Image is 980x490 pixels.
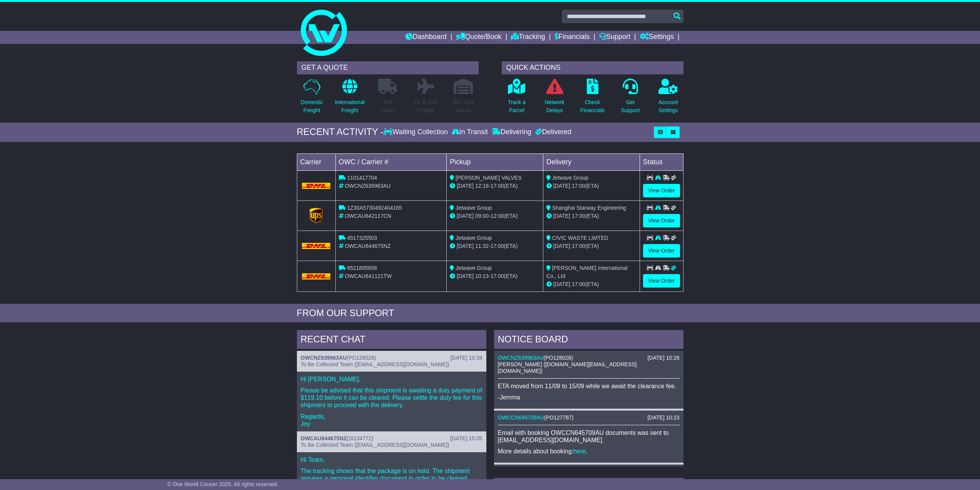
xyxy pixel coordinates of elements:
div: - (ETA) [450,212,540,220]
p: Hi Team, [301,456,482,463]
div: ( ) [301,435,482,442]
a: GetSupport [620,78,640,119]
a: OWCAU644675NZ [301,435,347,441]
img: GetCarrierServiceLogo [310,208,323,223]
div: (ETA) [546,280,637,288]
span: [DATE] [457,273,474,279]
p: ETA moved from 11/09 to 15/09 while we await the clearance fee. [498,382,680,390]
span: CIVIC WASTE LIMTED [552,235,608,241]
div: In Transit [450,128,490,136]
div: (ETA) [546,242,637,250]
span: Jetwave Group [456,235,492,241]
span: PO127787 [546,414,572,421]
div: [DATE] 10:23 [647,414,679,421]
span: 10:13 [475,273,489,279]
span: 17:00 [491,183,504,189]
span: Shanghai Starway Engineering [552,205,626,211]
a: Dashboard [405,31,447,44]
a: Support [599,31,630,44]
a: here [573,448,586,455]
p: Hi [PERSON_NAME], [301,375,482,383]
td: Carrier [297,153,335,170]
p: Regards, Joy [301,413,482,428]
a: NetworkDelays [544,78,565,119]
span: [DATE] [553,281,570,287]
div: [DATE] 15:05 [450,435,482,442]
div: [DATE] 10:34 [450,355,482,361]
p: Please be advised that this shipment is awaiting a duty payment of $119.10 before it can be clear... [301,387,482,409]
span: [PERSON_NAME] International Co., Ltd [546,265,628,279]
span: To Be Collected Team ([EMAIL_ADDRESS][DOMAIN_NAME]) [301,442,449,448]
span: OWCAU644675NZ [345,243,390,249]
span: Jetwave Group [456,205,492,211]
span: OWCAU641121TW [345,273,392,279]
p: Domestic Freight [300,98,323,115]
span: [DATE] [553,183,570,189]
span: 4517325503 [347,235,377,241]
span: [DATE] [457,183,474,189]
span: 09:00 [475,213,489,219]
p: Check Financials [580,98,605,115]
div: [DATE] 10:26 [647,355,679,361]
span: 12:00 [491,213,504,219]
a: Track aParcel [508,78,526,119]
a: OWCNZ639963AU [301,355,347,361]
a: DomesticFreight [300,78,323,119]
a: View Order [643,214,680,227]
span: 17:00 [491,273,504,279]
div: Delivering [490,128,533,136]
a: Quote/Book [456,31,501,44]
span: [PERSON_NAME] VALVES [456,175,521,181]
td: OWC / Carrier # [335,153,447,170]
span: 17:00 [572,183,585,189]
div: ( ) [498,355,680,361]
a: Financials [554,31,590,44]
div: - (ETA) [450,242,540,250]
span: 17:00 [572,213,585,219]
div: - (ETA) [450,272,540,280]
a: Tracking [511,31,545,44]
span: [DATE] [553,243,570,249]
a: View Order [643,184,680,197]
a: View Order [643,274,680,288]
span: 6521895656 [347,265,377,271]
div: NOTICE BOARD [494,330,683,351]
a: OWCCN645709AU [498,414,544,421]
div: GET A QUOTE [297,61,479,74]
p: Email with booking OWCCN645709AU documents was sent to [EMAIL_ADDRESS][DOMAIN_NAME]. [498,429,680,444]
span: 17:00 [572,281,585,287]
div: Delivered [533,128,571,136]
div: (ETA) [546,182,637,190]
p: Track a Parcel [508,98,526,115]
a: AccountSettings [658,78,678,119]
span: Jetwave Group [456,265,492,271]
td: Delivery [543,153,640,170]
p: Network Delays [544,98,564,115]
span: PO128026 [348,355,374,361]
span: 17:00 [572,243,585,249]
div: ( ) [301,355,482,361]
span: [DATE] [553,213,570,219]
span: OWCNZ639963AU [345,183,390,189]
p: Get Support [621,98,640,115]
p: Account Settings [658,98,678,115]
div: Waiting Collection [384,128,449,136]
div: QUICK ACTIONS [502,61,683,74]
span: Jetwave Group [552,175,588,181]
div: ( ) [498,414,680,421]
img: DHL.png [302,243,331,249]
div: RECENT ACTIVITY - [297,126,384,138]
div: RECENT CHAT [297,330,486,351]
span: © One World Courier 2025. All rights reserved. [167,481,278,487]
td: Pickup [447,153,543,170]
span: OWCAU642117CN [345,213,391,219]
span: 12:18 [475,183,489,189]
img: DHL.png [302,183,331,189]
span: 17:00 [491,243,504,249]
p: -Jemma [498,394,680,401]
td: Status [640,153,683,170]
span: 11:32 [475,243,489,249]
span: 1Z30A5730492404165 [347,205,402,211]
div: FROM OUR SUPPORT [297,308,683,319]
span: [DATE] [457,213,474,219]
